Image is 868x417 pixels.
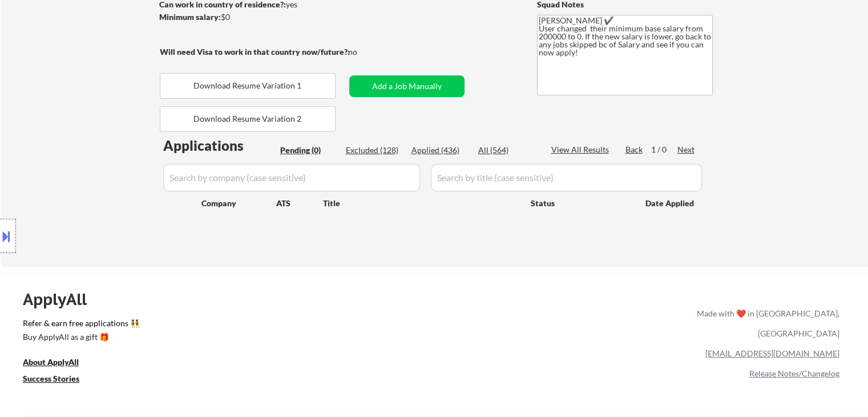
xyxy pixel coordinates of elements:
input: Search by company (case sensitive) [163,164,420,191]
div: Made with ❤️ in [GEOGRAPHIC_DATA], [GEOGRAPHIC_DATA] [692,303,839,343]
a: Release Notes/Changelog [749,368,839,378]
div: Date Applied [645,198,696,209]
div: Title [323,198,520,209]
div: Applied (436) [411,145,469,156]
a: Refer & earn free applications 👯‍♀️ [23,319,458,331]
div: Pending (0) [280,145,337,156]
div: Company [201,198,276,209]
button: Download Resume Variation 1 [160,73,336,99]
div: 1 / 0 [651,144,677,155]
div: $0 [159,11,349,23]
div: Applications [163,139,276,153]
div: Back [625,144,644,155]
a: [EMAIL_ADDRESS][DOMAIN_NAME] [705,348,839,358]
div: Next [677,144,696,155]
strong: Will need Visa to work in that country now/future?: [160,47,350,57]
button: Add a Job Manually [349,75,465,97]
div: All (564) [478,145,535,156]
strong: Minimum salary: [159,12,221,22]
div: ATS [276,198,323,209]
input: Search by title (case sensitive) [431,164,702,191]
div: no [348,46,381,58]
div: Excluded (128) [346,145,403,156]
div: Status [531,193,629,213]
div: View All Results [551,144,612,155]
button: Download Resume Variation 2 [160,106,336,132]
